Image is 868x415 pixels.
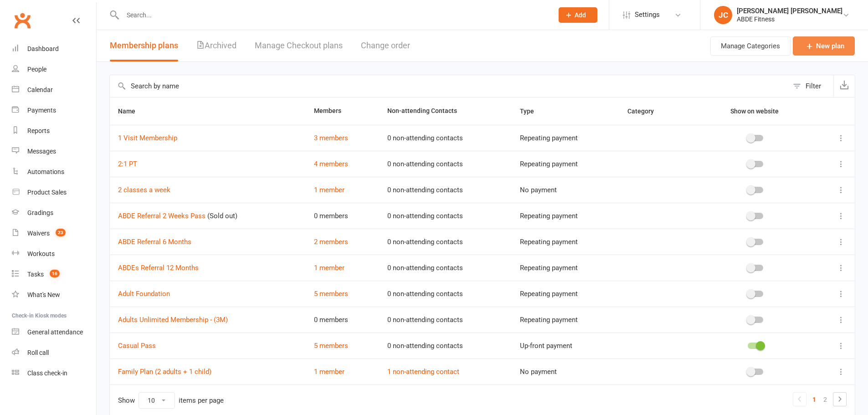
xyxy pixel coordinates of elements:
[12,343,96,363] a: Roll call
[12,39,96,59] a: Dashboard
[788,75,833,97] button: Filter
[12,203,96,223] a: Gradings
[306,97,379,125] th: Members
[12,244,96,264] a: Workouts
[575,11,586,19] span: Add
[12,322,96,343] a: General attendance kiosk mode
[27,230,50,237] div: Waivers
[379,281,512,307] td: 0 non-attending contacts
[27,168,64,175] div: Automations
[118,160,137,168] a: 2:1 PT
[27,45,59,52] div: Dashboard
[27,328,83,336] div: General attendance
[737,15,842,23] div: ABDE Fitness
[512,151,619,177] td: Repeating payment
[27,291,60,298] div: What's New
[12,100,96,121] a: Payments
[255,30,343,61] a: Manage Checkout plans
[512,177,619,203] td: No payment
[118,238,191,246] a: ABDE Referral 6 Months
[12,285,96,305] a: What's New
[27,66,46,73] div: People
[512,125,619,151] td: Repeating payment
[50,270,60,277] span: 16
[27,189,67,196] div: Product Sales
[710,36,791,56] button: Manage Categories
[118,342,156,350] a: Casual Pass
[27,86,53,93] div: Calendar
[627,106,664,117] button: Category
[520,108,544,115] span: Type
[379,255,512,281] td: 0 non-attending contacts
[379,307,512,333] td: 0 non-attending contacts
[118,212,205,220] a: ABDE Referral 2 Weeks Pass
[27,209,53,216] div: Gradings
[379,97,512,125] th: Non-attending Contacts
[118,392,224,409] div: Show
[737,7,842,15] div: [PERSON_NAME] [PERSON_NAME]
[627,108,664,115] span: Category
[120,9,547,21] input: Search...
[118,368,211,376] a: Family Plan (2 adults + 1 child)
[314,264,344,272] a: 1 member
[118,134,177,142] a: 1 Visit Membership
[12,121,96,141] a: Reports
[387,368,459,376] a: 1 non-attending contact
[809,393,820,406] a: 1
[512,333,619,359] td: Up-front payment
[118,264,199,272] a: ABDEs Referral 12 Months
[11,9,34,32] a: Clubworx
[520,106,544,117] button: Type
[179,397,224,405] div: items per page
[12,182,96,203] a: Product Sales
[110,75,788,97] input: Search by name
[12,59,96,80] a: People
[379,151,512,177] td: 0 non-attending contacts
[118,106,145,117] button: Name
[12,141,96,162] a: Messages
[56,229,66,236] span: 23
[512,203,619,229] td: Repeating payment
[361,30,410,61] button: Change order
[314,134,348,142] a: 3 members
[730,108,779,115] span: Show on website
[314,238,348,246] a: 2 members
[793,36,855,56] a: New plan
[714,6,732,24] div: JC
[512,359,619,384] td: No payment
[512,255,619,281] td: Repeating payment
[314,290,348,298] a: 5 members
[27,107,56,114] div: Payments
[306,307,379,333] td: 0 members
[27,349,49,356] div: Roll call
[379,203,512,229] td: 0 non-attending contacts
[379,177,512,203] td: 0 non-attending contacts
[635,5,660,25] span: Settings
[205,212,237,220] span: (Sold out)
[512,307,619,333] td: Repeating payment
[512,229,619,255] td: Repeating payment
[196,30,236,61] a: Archived
[27,250,55,257] div: Workouts
[314,160,348,168] a: 4 members
[27,148,56,155] div: Messages
[512,281,619,307] td: Repeating payment
[110,30,178,61] button: Membership plans
[118,290,170,298] a: Adult Foundation
[12,223,96,244] a: Waivers 23
[12,80,96,100] a: Calendar
[379,229,512,255] td: 0 non-attending contacts
[12,363,96,384] a: Class kiosk mode
[314,342,348,350] a: 5 members
[820,393,831,406] a: 2
[314,186,344,194] a: 1 member
[12,162,96,182] a: Automations
[314,368,344,376] a: 1 member
[118,108,145,115] span: Name
[306,203,379,229] td: 0 members
[118,316,228,324] a: Adults Unlimited Membership - (3M)
[27,271,44,278] div: Tasks
[806,81,821,92] div: Filter
[559,7,597,23] button: Add
[722,106,789,117] button: Show on website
